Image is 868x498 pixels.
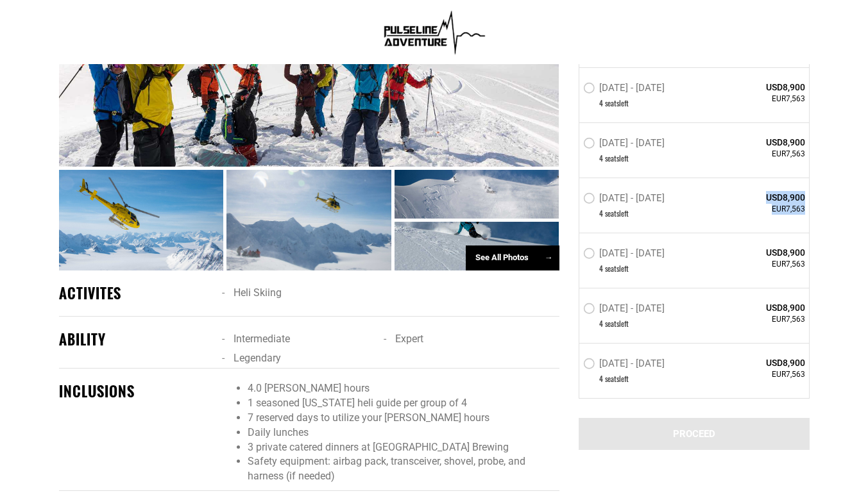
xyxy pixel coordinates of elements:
span: EUR7,563 [713,314,806,325]
span: USD8,900 [713,301,806,314]
span: USD8,900 [713,246,806,259]
span: USD8,900 [713,136,806,149]
span: 4 [599,263,603,274]
span: EUR7,563 [713,149,806,160]
span: 4 [599,373,603,384]
label: [DATE] - [DATE] [583,358,668,373]
span: 4 [599,153,603,163]
div: INCLUSIONS [59,381,213,401]
span: EUR7,563 [713,93,806,104]
li: 1 seasoned [US_STATE] heli guide per group of 4 [248,396,559,411]
span: Heli Skiing [234,286,282,299]
span: seat left [605,97,629,108]
li: Safety equipment: airbag pack, transceiver, shovel, probe, and harness (if needed) [248,454,559,484]
span: 4 [599,318,603,329]
label: [DATE] - [DATE] [583,81,668,97]
label: [DATE] - [DATE] [583,137,668,153]
img: 1638909355.png [379,6,489,58]
span: seat left [605,318,629,329]
div: See All Photos [466,245,559,270]
span: 4 [599,208,603,219]
label: [DATE] - [DATE] [583,303,668,318]
li: 4.0 [PERSON_NAME] hours [248,381,559,396]
span: seat left [605,153,629,163]
span: s [617,263,619,274]
span: Expert [395,333,423,345]
span: USD8,900 [713,356,806,369]
span: Legendary [234,352,281,364]
span: seat left [605,263,629,274]
li: Daily lunches [248,426,559,440]
span: s [617,97,619,108]
span: EUR7,563 [713,369,806,380]
span: s [617,208,619,219]
span: USD8,900 [713,191,806,204]
span: s [617,373,619,384]
span: USD8,900 [713,80,806,93]
span: EUR7,563 [713,259,806,270]
label: [DATE] - [DATE] [583,247,668,263]
span: s [617,318,619,329]
span: EUR7,563 [713,204,806,215]
span: s [617,153,619,163]
span: 4 [599,97,603,108]
li: 7 reserved days to utilize your [PERSON_NAME] hours [248,411,559,426]
li: 3 private catered dinners at [GEOGRAPHIC_DATA] Brewing [248,440,559,455]
span: Intermediate [234,333,290,345]
span: seat left [605,373,629,384]
div: ACTIVITES [59,283,213,303]
span: → [545,253,553,262]
label: [DATE] - [DATE] [583,192,668,208]
div: ABILITY [59,329,213,349]
span: seat left [605,208,629,219]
